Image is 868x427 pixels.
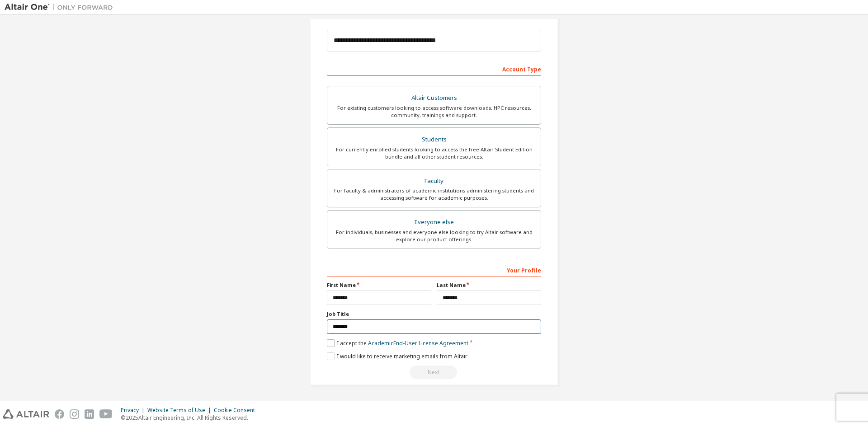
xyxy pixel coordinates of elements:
img: altair_logo.svg [3,409,49,419]
div: Your Profile [327,263,541,277]
div: Cookie Consent [214,407,260,414]
label: I accept the [327,339,468,347]
div: Altair Customers [333,92,535,104]
a: Academic End-User License Agreement [368,339,468,347]
label: Job Title [327,310,541,318]
div: For existing customers looking to access software downloads, HPC resources, community, trainings ... [333,104,535,119]
div: For individuals, businesses and everyone else looking to try Altair software and explore our prod... [333,229,535,243]
img: Altair One [5,3,118,12]
img: instagram.svg [70,409,79,419]
img: linkedin.svg [85,409,94,419]
div: Faculty [333,175,535,188]
label: Last Name [437,282,541,289]
div: Privacy [121,407,147,414]
div: For faculty & administrators of academic institutions administering students and accessing softwa... [333,187,535,202]
div: Read and acccept EULA to continue [327,366,541,379]
div: Students [333,133,535,146]
img: youtube.svg [99,409,113,419]
div: Everyone else [333,216,535,229]
img: facebook.svg [55,409,64,419]
label: I would like to receive marketing emails from Altair [327,352,467,360]
label: First Name [327,282,431,289]
p: © 2025 Altair Engineering, Inc. All Rights Reserved. [121,414,260,422]
div: Account Type [327,61,541,76]
div: For currently enrolled students looking to access the free Altair Student Edition bundle and all ... [333,146,535,160]
div: Website Terms of Use [147,407,214,414]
